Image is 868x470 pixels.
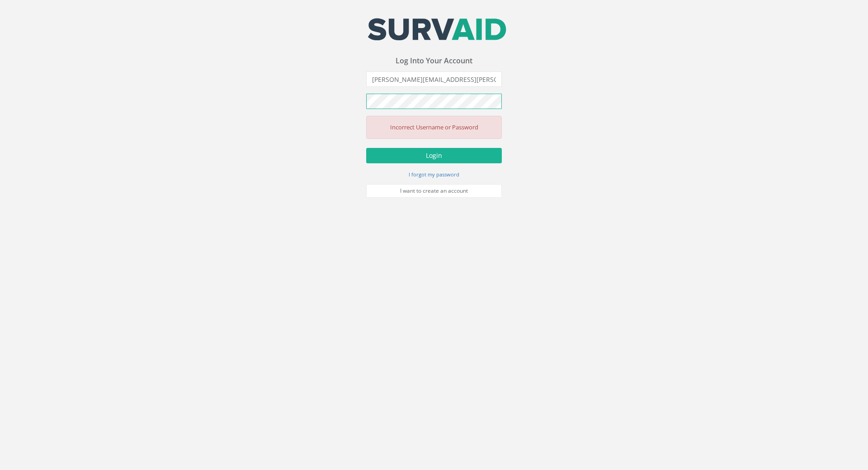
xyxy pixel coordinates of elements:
[366,184,502,198] a: I want to create an account
[409,171,459,178] small: I forgot my password
[366,71,502,87] input: Email
[366,148,502,163] button: Login
[366,57,502,65] h3: Log Into Your Account
[366,116,502,139] div: Incorrect Username or Password
[409,170,459,178] a: I forgot my password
